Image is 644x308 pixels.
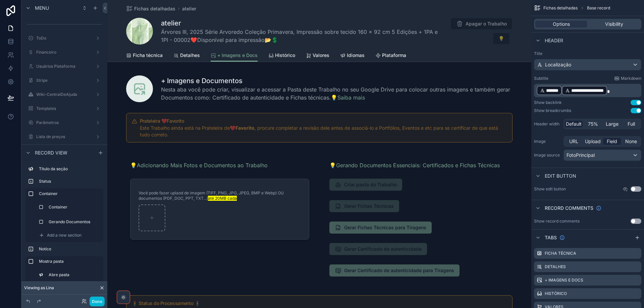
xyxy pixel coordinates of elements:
[49,219,99,225] label: Gerando Documentos
[49,204,99,210] label: Container
[306,49,329,63] a: Valores
[567,152,595,159] span: FotoPrincipal
[607,138,617,145] span: Field
[543,5,578,11] span: Fichas detalhadas
[134,5,175,12] span: Fichas detalhadas
[382,52,406,59] span: Plataforma
[534,186,566,192] label: Show edit button
[534,139,561,144] label: Image
[534,121,561,127] label: Header width
[563,149,641,161] button: FotoPrincipal
[566,121,582,127] span: Default
[545,251,576,256] label: Ficha técnica
[275,52,295,59] span: Histórico
[35,149,67,156] span: Record view
[587,5,610,11] span: Base record
[534,100,562,105] div: Show backlink
[628,121,635,127] span: Full
[36,120,93,125] label: Parâmetros
[569,138,578,145] span: URL
[545,234,557,241] span: Tabs
[36,36,93,41] label: ToDo
[534,219,580,224] div: Show record comments
[534,84,641,97] div: scrollable content
[133,52,163,59] span: Ficha técnica
[180,52,200,59] span: Detalhes
[90,297,105,306] button: Done
[545,205,593,211] span: Record comments
[375,49,406,63] a: Plataforma
[25,131,103,142] a: Lista de preços
[553,21,570,27] span: Options
[545,173,576,179] span: Edit button
[39,179,101,184] label: Status
[621,76,641,81] span: Markdown
[534,152,561,158] label: Image source
[268,49,295,63] a: Histórico
[25,61,103,72] a: Usuários Plataforma
[534,51,641,56] label: Title
[126,49,163,63] a: Ficha técnica
[25,33,103,44] a: ToDo
[25,103,103,114] a: Templates
[534,76,548,81] label: Subtitle
[161,28,446,44] span: Árvores III, 2025 Série Arvoredo Coleção Primavera, Impressão sobre tecido 160 x 92 cm 5 Edições ...
[545,61,571,68] span: Localização
[534,59,641,70] button: Localização
[605,21,623,27] span: Visibility
[39,259,101,264] label: Mostra pasta
[614,76,641,81] a: Markdown
[126,5,175,12] a: Fichas detalhadas
[36,92,93,97] label: Wiki-CentralDeAjuda
[25,75,103,86] a: Stripe
[585,138,601,145] span: Upload
[588,121,598,127] span: 75%
[347,52,365,59] span: Idiomas
[39,166,101,172] label: Título da seção
[606,121,619,127] span: Large
[217,52,258,59] span: + Imagens e Docs
[36,64,93,69] label: Usuários Plataforma
[340,49,365,63] a: Idiomas
[25,47,103,58] a: Financeiro
[313,52,329,59] span: Valores
[47,233,82,238] span: Add a new section
[36,134,93,139] label: Lista de preços
[25,89,103,100] a: Wiki-CentralDeAjuda
[545,264,566,269] label: Detalhes
[625,138,637,145] span: None
[36,50,93,55] label: Financeiro
[35,5,49,11] span: Menu
[534,108,571,113] div: Show breadcrumbs
[36,106,93,111] label: Templates
[545,37,563,44] span: Header
[39,191,101,196] label: Container
[39,246,101,252] label: Notice
[21,161,107,284] div: scrollable content
[24,285,54,291] span: Viewing as Lina
[545,291,567,296] label: Histórico
[36,78,93,83] label: Stripe
[161,18,446,28] h1: atelier
[211,49,258,62] a: + Imagens e Docs
[545,278,583,283] label: + Imagens e Docs
[182,5,196,12] a: atelier
[49,272,99,278] label: Abre pasta
[25,117,103,128] a: Parâmetros
[173,49,200,63] a: Detalhes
